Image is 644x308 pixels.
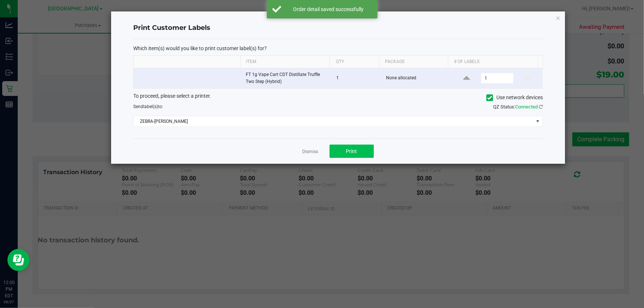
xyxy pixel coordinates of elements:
div: To proceed, please select a printer. [128,92,548,103]
button: Print [330,145,374,158]
span: ZEBRA-[PERSON_NAME] [134,116,533,127]
span: label(s) [143,104,158,109]
td: 1 [332,68,382,88]
label: Use network devices [486,94,543,101]
p: Which item(s) would you like to print customer label(s) for? [133,45,543,52]
h4: Print Customer Labels [133,23,543,33]
iframe: Resource center [7,249,30,271]
td: None allocated [382,68,452,88]
a: Dismiss [303,149,318,155]
th: Item [240,56,330,68]
th: Qty [330,56,379,68]
td: FT 1g Vape Cart CDT Distillate Truffle Two Step (Hybrid) [241,68,332,88]
span: Connected [515,104,538,110]
th: # of labels [448,56,538,68]
th: Package [379,56,448,68]
span: Print [346,148,357,154]
span: QZ Status: [493,104,543,110]
span: Send to: [133,104,163,109]
div: Order detail saved successfully [285,6,372,13]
